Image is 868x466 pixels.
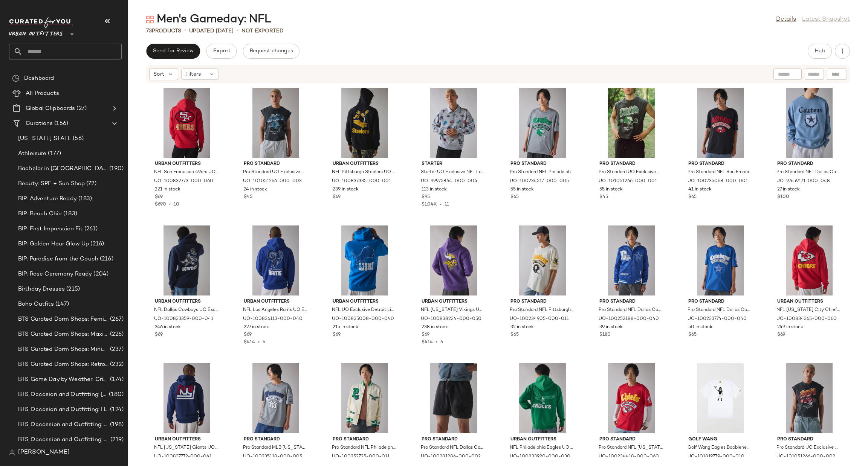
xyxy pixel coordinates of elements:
[149,225,225,295] img: 100833359_041_b
[154,445,218,451] span: NFL [US_STATE] Giants UO Exclusive Chenille Patch Hoodie Sweatshirt in Navy, Men's at Urban Outfi...
[688,445,752,451] span: Golf Wang Eagles Bobblehead Graphic T-Shirt Top in White, Men's at Urban Outfitters
[18,149,46,158] span: Athleisure
[688,169,752,176] span: Pro Standard NFL San Francisco 49ers Graphic Tee in Black, Men's at Urban Outfitters
[154,178,213,185] span: UO-100832773-000-060
[154,169,218,176] span: NFL San Francisco 49ers UO Exclusive Chenille Patch Hoodie Sweatshirt in Red, Men's at Urban Outf...
[445,202,449,207] span: 11
[593,363,669,433] img: 100234418_060_b
[75,104,87,113] span: (27)
[510,169,574,176] span: Pro Standard NFL Philadelphia Eagles Graphic Tee in Dark Grey, Men's at Urban Outfitters
[771,88,847,158] img: 97659171_048_b
[243,169,307,176] span: Pro Standard UO Exclusive NFL Team Logo Washed Cutoff Muscle Tee in Dallas Cowboys, Men's at Urba...
[155,161,219,168] span: Urban Outfitters
[18,225,83,233] span: BIP: First Impression Fit
[416,363,492,433] img: 100281286_002_b
[421,178,477,185] span: UO-99975864-000-004
[332,454,390,460] span: UO-100252725-000-011
[155,332,163,338] span: $69
[421,307,485,314] span: NFL [US_STATE] Vikings UO Exclusive Chenille Patch Hoodie Sweatshirt in Purple, Men's at Urban Ou...
[599,307,663,314] span: Pro Standard NFL Dallas Cowboys Satin Varsity Jacket in Blue, Men's at Urban Outfitters
[77,195,92,203] span: (183)
[599,436,663,443] span: Pro Standard
[422,186,447,193] span: 113 in stock
[433,340,440,345] span: •
[153,48,194,54] span: Send for Review
[333,332,341,338] span: $69
[26,104,75,113] span: Global Clipboards
[332,307,396,314] span: NFL UO Exclusive Detroit Lions Chenille Patch Hoodie Sweatshirt in Blue, Men's at Urban Outfitters
[189,27,234,35] p: updated [DATE]
[599,445,663,451] span: Pro Standard NFL [US_STATE] City Chiefs Graphic Tee in Red, Men's at Urban Outfitters
[422,324,448,331] span: 238 in stock
[777,194,789,201] span: $100
[146,12,271,27] div: Men's Gameday: NFL
[332,445,396,451] span: Pro Standard NFL Philadelphia Eagles Satin Varsity Jacket in Ivory, Men's at Urban Outfitters
[238,363,314,433] img: 100235118_005_b
[504,363,581,433] img: 100833920_030_b
[422,161,486,168] span: Starter
[89,240,104,248] span: (216)
[327,88,403,158] img: 100837335_001_b
[54,300,69,309] span: (147)
[108,360,124,369] span: (232)
[421,316,481,323] span: UO-100838234-000-050
[593,88,669,158] img: 101051266_001_b
[599,186,623,193] span: 55 in stock
[26,119,53,128] span: Curations
[688,194,697,201] span: $65
[510,316,569,323] span: UO-100234905-000-011
[422,202,437,207] span: $1.04K
[776,316,837,323] span: UO-100834365-000-060
[244,298,308,305] span: Urban Outfitters
[776,15,796,24] a: Details
[510,324,534,331] span: 32 in stock
[62,210,77,218] span: (183)
[599,161,663,168] span: Pro Standard
[18,195,77,203] span: BIP: Adventure Ready
[437,202,445,207] span: •
[18,360,108,369] span: BTS Curated Dorm Shops: Retro+ Boho
[416,225,492,295] img: 100838234_050_b
[18,300,54,309] span: Boho Outfits
[504,88,581,158] img: 100234517_005_b
[688,324,712,331] span: 50 in stock
[108,164,124,173] span: (190)
[510,445,574,451] span: NFL Philadelphia Eagles UO Exclusive Chenille Patch Hoodie Sweatshirt in Green, Men's at Urban Ou...
[255,340,263,345] span: •
[599,169,663,176] span: Pro Standard UO Exclusive NFL Team Logo Washed Cutoff Muscle Tee in [GEOGRAPHIC_DATA] Eagles, Men...
[421,445,485,451] span: Pro Standard NFL Dallas Cowboys Washed Jersey Short Top in Washed Black, Men's at Urban Outfitters
[83,225,98,233] span: (261)
[18,240,89,248] span: BIP: Golden Hour Glow Up
[107,390,124,399] span: (180)
[18,164,108,173] span: Bachelor in [GEOGRAPHIC_DATA]: LP
[18,210,62,218] span: BIP: Beach Chic
[146,27,181,35] div: Products
[185,70,201,78] span: Filters
[108,330,124,339] span: (226)
[166,202,174,207] span: •
[688,161,752,168] span: Pro Standard
[333,298,397,305] span: Urban Outfitters
[155,298,219,305] span: Urban Outfitters
[688,298,752,305] span: Pro Standard
[155,324,181,331] span: 246 in stock
[422,332,429,338] span: $69
[808,44,832,59] button: Hub
[777,332,785,338] span: $69
[9,26,63,39] span: Urban Outfitters
[85,180,96,188] span: (72)
[599,332,611,338] span: $180
[18,180,85,188] span: Beauty: SPF + Sun Shop
[599,454,659,460] span: UO-100234418-000-060
[776,307,840,314] span: NFL [US_STATE] City Chiefs UO Exclusive Chenille Patch Hoodie Sweatshirt in Red, Men's at Urban O...
[333,324,358,331] span: 215 in stock
[249,48,293,54] span: Request changes
[154,307,218,314] span: NFL Dallas Cowboys UO Exclusive [PERSON_NAME] Patch Hoodie Sweatshirt in Navy, Men's at Urban Out...
[333,186,359,193] span: 239 in stock
[510,186,534,193] span: 55 in stock
[237,26,238,35] span: •
[682,225,758,295] img: 100233774_040_b
[327,225,403,295] img: 100835008_040_b
[332,169,396,176] span: NFL Pittsburgh Steelers UO Exclusive Chenille Patch Hoodie Sweatshirt in Black, Men's at Urban Ou...
[815,48,825,54] span: Hub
